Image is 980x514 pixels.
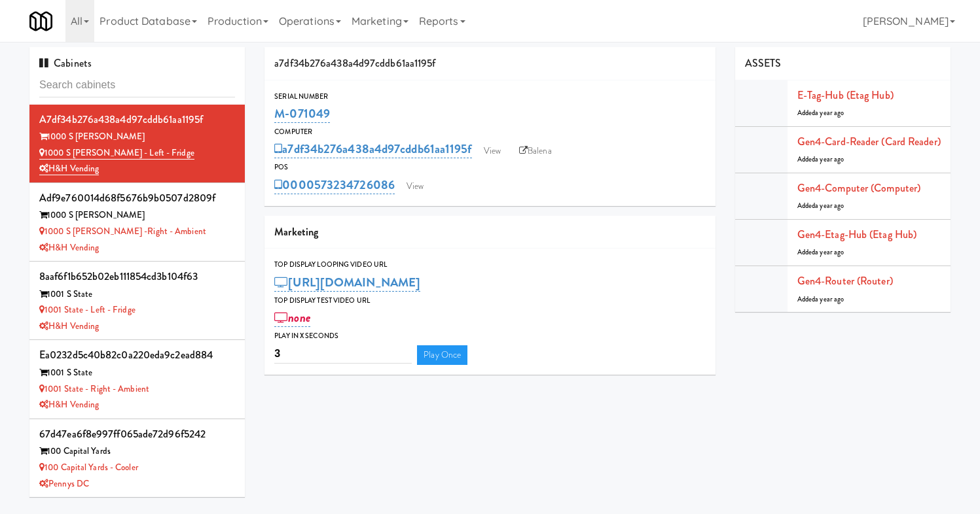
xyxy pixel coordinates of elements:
[39,146,194,160] a: 1000 S [PERSON_NAME] - Left - Fridge
[274,90,706,103] div: Serial Number
[477,141,507,161] a: View
[274,126,706,139] div: Computer
[39,320,99,332] a: H&H Vending
[797,227,916,242] a: Gen4-etag-hub (Etag Hub)
[39,365,235,381] div: 1001 S State
[39,443,235,460] div: 100 Capital Yards
[274,161,706,174] div: POS
[815,247,844,257] span: a year ago
[815,201,844,211] span: a year ago
[39,225,206,237] a: 1000 S [PERSON_NAME] -Right - Ambient
[797,154,844,164] span: Added
[29,10,52,33] img: Micromart
[29,183,245,262] li: adf9e760014d68f5676b9b0507d2809f1000 S [PERSON_NAME] 1000 S [PERSON_NAME] -Right - AmbientH&H Ven...
[39,241,99,254] a: H&H Vending
[274,176,395,194] a: 0000573234726086
[513,141,558,161] a: Balena
[745,56,782,71] span: ASSETS
[264,47,716,80] div: a7df34b276a438a4d97cddb61aa1195f
[797,294,844,304] span: Added
[29,340,245,419] li: ea0232d5c40b82c0a220eda9c2ead8841001 S State 1001 State - Right - AmbientH&H Vending
[39,73,235,97] input: Search cabinets
[797,180,920,196] a: Gen4-computer (Computer)
[39,207,235,224] div: 1000 S [PERSON_NAME]
[274,309,310,327] a: none
[797,247,844,257] span: Added
[815,294,844,304] span: a year ago
[274,330,706,343] div: Play in X seconds
[815,108,844,118] span: a year ago
[39,303,136,316] a: 1001 State - Left - Fridge
[39,129,235,145] div: 1000 S [PERSON_NAME]
[39,56,92,71] span: Cabinets
[39,424,235,444] div: 67d47ea6f8e997ff065ade72d96f5242
[274,273,420,292] a: [URL][DOMAIN_NAME]
[39,345,235,365] div: ea0232d5c40b82c0a220eda9c2ead884
[39,267,235,286] div: 8aaf6f1b652b02eb111854cd3b104f63
[39,188,235,208] div: adf9e760014d68f5676b9b0507d2809f
[797,108,844,118] span: Added
[274,224,318,239] span: Marketing
[39,461,138,473] a: 100 Capital Yards - Cooler
[29,419,245,498] li: 67d47ea6f8e997ff065ade72d96f5242100 Capital Yards 100 Capital Yards - CoolerPennys DC
[274,105,330,123] a: M-071049
[39,383,149,395] a: 1001 State - Right - Ambient
[274,294,706,307] div: Top Display Test Video Url
[39,110,235,129] div: a7df34b276a438a4d97cddb61aa1195f
[29,262,245,340] li: 8aaf6f1b652b02eb111854cd3b104f631001 S State 1001 State - Left - FridgeH&H Vending
[417,345,467,365] a: Play Once
[39,162,99,175] a: H&H Vending
[274,140,471,158] a: a7df34b276a438a4d97cddb61aa1195f
[797,88,894,103] a: E-tag-hub (Etag Hub)
[29,105,245,183] li: a7df34b276a438a4d97cddb61aa1195f1000 S [PERSON_NAME] 1000 S [PERSON_NAME] - Left - FridgeH&H Vending
[815,154,844,164] span: a year ago
[797,201,844,211] span: Added
[39,398,99,411] a: H&H Vending
[274,258,706,271] div: Top Display Looping Video Url
[400,177,430,196] a: View
[39,286,235,303] div: 1001 S State
[797,273,893,288] a: Gen4-router (Router)
[797,134,941,149] a: Gen4-card-reader (Card Reader)
[39,477,89,490] a: Pennys DC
